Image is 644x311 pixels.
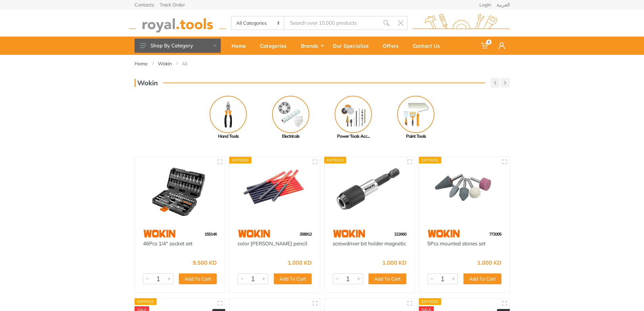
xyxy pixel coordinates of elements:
a: Power Tools Acc... [322,96,385,140]
div: 1.000 KD [288,260,312,265]
a: Home [135,60,148,67]
img: Royal - Electricals [272,96,309,133]
span: 772005 [489,231,501,237]
div: Home [227,39,255,53]
img: Royal Tools - color carpenter pencil [236,163,314,222]
a: 0 [476,37,494,55]
button: Add To Cart [463,273,501,284]
a: Electricals [260,96,322,140]
img: 118.webp [143,228,177,240]
span: 0 [486,40,492,45]
input: Site search [284,16,379,30]
span: 358912 [300,231,312,237]
a: Contacts [135,2,154,7]
img: 118.webp [333,228,366,240]
a: Wokin [158,60,172,67]
div: Contact Us [408,39,450,53]
a: 46Pcs 1/4" socket set [143,240,192,247]
img: Royal Tools - 5Pcs mounted stones set [425,163,503,222]
button: Add To Cart [368,273,406,284]
div: Our Specialize [328,39,378,53]
img: Royal Tools - screwdriver bit holder magnetic [331,163,409,222]
div: Express [135,298,157,305]
a: Categories [255,37,296,55]
img: Royal - Paint Tools [397,96,434,133]
div: Brands [296,39,328,53]
div: Paint Tools [385,133,447,140]
a: Offers [378,37,408,55]
div: Express [229,157,252,163]
span: 222660 [394,231,406,237]
div: 1.000 KD [477,260,501,265]
a: 5Pcs mounted stones set [427,240,485,247]
div: 9.500 KD [193,260,217,265]
div: Categories [255,39,296,53]
div: Express [419,298,441,305]
img: 118.webp [427,228,461,240]
button: Shop By Category [135,39,221,53]
a: Login [479,2,491,7]
a: Hand Tools [197,96,260,140]
button: Add To Cart [179,273,217,284]
img: 118.webp [238,228,271,240]
a: screwdriver bit holder magnetic [333,240,406,247]
div: Power Tools Acc... [322,133,385,140]
li: All [182,60,197,67]
a: العربية [497,2,510,7]
div: Express [324,157,347,163]
img: Royal Tools - 46Pcs 1/4 [141,163,219,222]
div: Offers [378,39,408,53]
div: Express [419,157,441,163]
div: 1.000 KD [382,260,406,265]
select: Category [232,17,285,29]
h3: Wokin [135,79,158,87]
a: Our Specialize [328,37,378,55]
div: Hand Tools [197,133,260,140]
a: Contact Us [408,37,450,55]
img: royal.tools Logo [413,14,510,32]
img: Royal - Power Tools Accessories [335,96,372,133]
img: royal.tools Logo [129,14,226,32]
div: Electricals [260,133,322,140]
a: Home [227,37,255,55]
span: 155146 [205,231,217,237]
a: color [PERSON_NAME] pencil [238,240,307,247]
a: Paint Tools [385,96,447,140]
nav: breadcrumb [135,60,510,67]
button: Add To Cart [274,273,312,284]
a: Track Order [160,2,185,7]
img: Royal - Hand Tools [210,96,247,133]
